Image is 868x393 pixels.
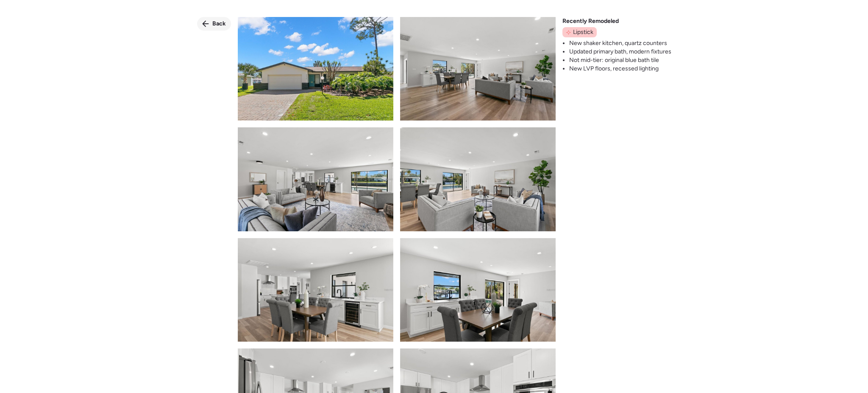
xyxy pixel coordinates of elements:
img: product [400,127,556,231]
span: Recently Remodeled [562,17,619,25]
li: Not mid-tier: original blue bath tile [569,56,671,65]
li: Updated primary bath, modern fixtures [569,48,671,56]
img: product [238,17,393,121]
img: product [400,238,556,342]
li: New shaker kitchen, quartz counters [569,39,671,48]
img: product [238,127,393,231]
img: product [400,17,556,121]
img: product [238,238,393,342]
li: New LVP floors, recessed lighting [569,65,671,73]
span: Lipstick [573,28,593,36]
span: Back [212,20,226,28]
